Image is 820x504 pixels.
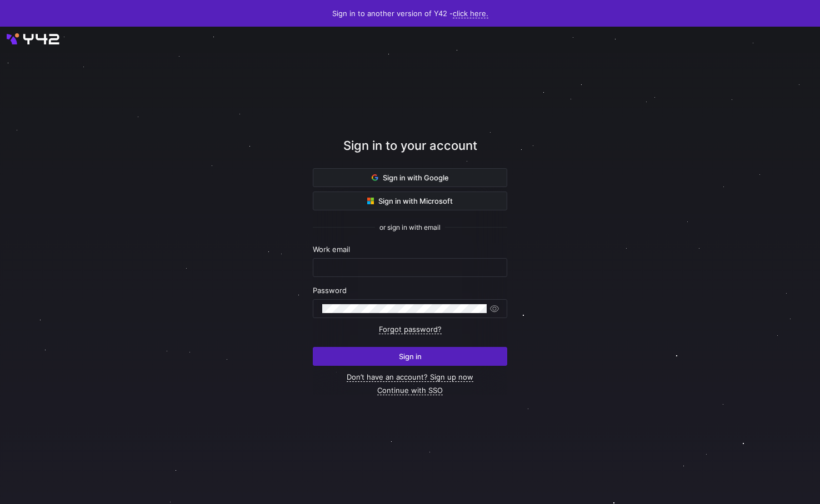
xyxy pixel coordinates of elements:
span: Work email [313,245,350,254]
span: Sign in with Microsoft [367,196,453,205]
button: Sign in [313,347,507,366]
div: Sign in to your account [313,137,507,168]
button: Sign in with Google [313,168,507,187]
span: Sign in with Google [372,173,449,182]
span: or sign in with email [379,224,441,231]
span: Sign in [399,352,422,361]
a: click here. [453,9,488,18]
span: Password [313,286,347,295]
button: Sign in with Microsoft [313,191,507,210]
a: Continue with SSO [377,386,443,395]
a: Forgot password? [379,325,442,334]
a: Don’t have an account? Sign up now [347,372,473,382]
